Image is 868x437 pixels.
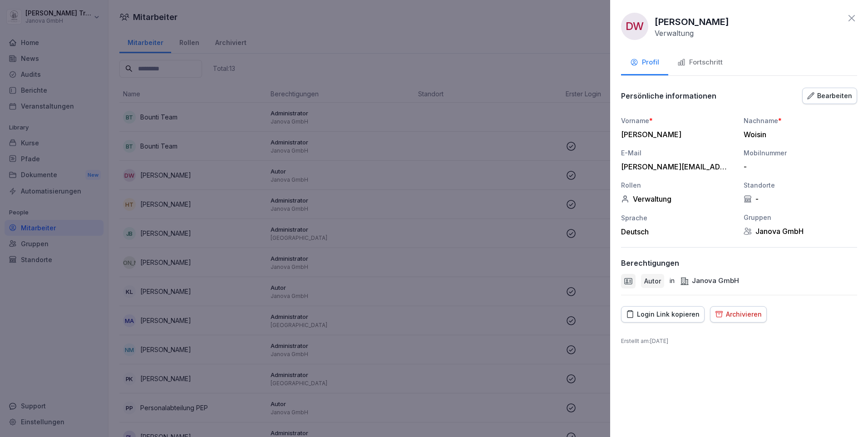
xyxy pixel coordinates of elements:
[655,29,694,38] p: Verwaltung
[710,306,767,323] button: Archivieren
[621,337,857,345] p: Erstellt am : [DATE]
[621,51,668,75] button: Profil
[621,213,735,223] div: Sprache
[626,309,700,319] div: Login Link kopieren
[744,148,857,158] div: Mobilnummer
[621,258,679,268] p: Berechtigungen
[715,309,762,319] div: Archivieren
[677,57,723,68] div: Fortschritt
[802,88,857,104] button: Bearbeiten
[744,180,857,190] div: Standorte
[630,57,659,68] div: Profil
[621,148,735,158] div: E-Mail
[644,276,661,286] p: Autor
[744,130,853,139] div: Woisin
[744,227,857,236] div: Janova GmbH
[680,276,739,286] div: Janova GmbH
[744,213,857,222] div: Gruppen
[807,91,852,101] div: Bearbeiten
[621,306,705,323] button: Login Link kopieren
[621,91,716,100] p: Persönliche informationen
[744,116,857,125] div: Nachname
[621,227,735,236] div: Deutsch
[621,130,730,139] div: [PERSON_NAME]
[621,13,648,40] div: DW
[621,194,735,204] div: Verwaltung
[744,194,857,204] div: -
[668,51,732,75] button: Fortschritt
[621,180,735,190] div: Rollen
[621,162,730,171] div: [PERSON_NAME][EMAIL_ADDRESS][PERSON_NAME][DOMAIN_NAME]
[670,276,675,286] p: in
[655,15,729,29] p: [PERSON_NAME]
[744,162,853,171] div: -
[621,116,735,125] div: Vorname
